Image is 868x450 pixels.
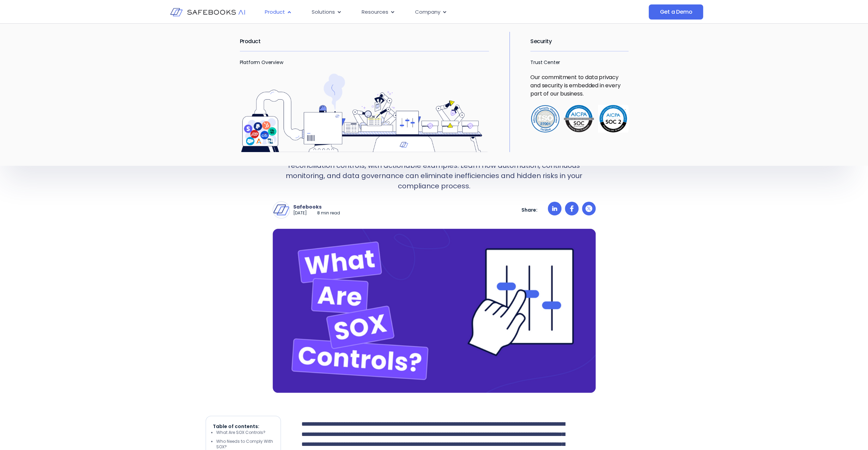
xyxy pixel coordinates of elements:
h2: Product [240,32,489,51]
p: Table of contents: [213,423,274,430]
a: Platform Overview [240,59,283,66]
h2: Security [530,32,628,51]
p: Our commitment to data privacy and security is embedded in every part of our business. [530,73,628,98]
p: [DATE] [293,210,307,216]
a: Trust Center [530,59,560,66]
a: Get a Demo [649,4,703,20]
li: What Are SOX Controls? [216,430,274,435]
p: 8 min read [317,210,340,216]
nav: Menu [259,5,580,19]
img: Safebooks [273,202,289,218]
span: Resources [362,8,388,16]
span: Get a Demo [660,9,692,15]
li: Who Needs to Comply With SOX? [216,439,274,450]
span: Solutions [312,8,335,16]
span: Product [265,8,285,16]
p: Share: [521,207,537,213]
div: Menu Toggle [259,5,580,19]
span: Company [415,8,440,16]
p: Safebooks [293,204,340,210]
img: a hand pointing at a sheet of paper that says what are sox controls? [273,229,596,393]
